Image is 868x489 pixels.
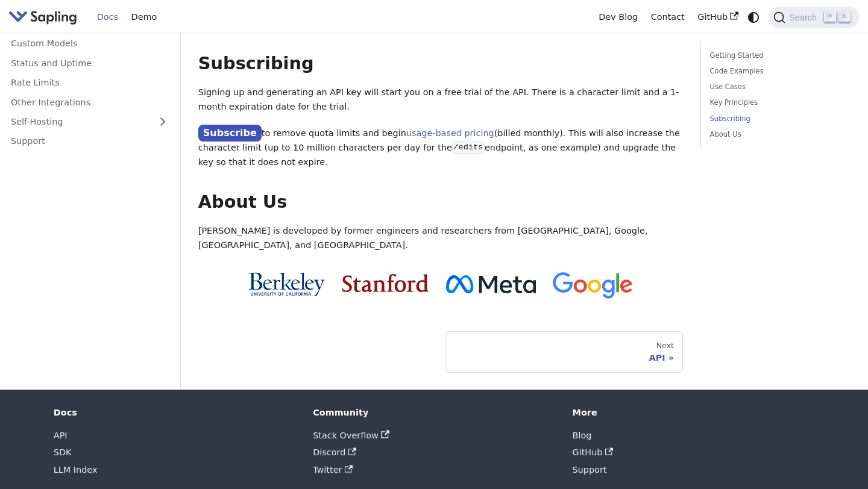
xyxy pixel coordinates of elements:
[198,53,684,75] h2: Subscribing
[313,465,353,475] a: Twitter
[4,94,175,111] a: Other Integrations
[4,55,175,72] a: Status and Uptime
[592,8,644,26] a: Dev Blog
[342,274,429,292] img: Stanford
[710,66,846,77] a: Code Examples
[8,8,81,26] a: Sapling.ai
[54,431,68,440] a: API
[125,8,163,26] a: Demo
[838,11,851,22] kbd: K
[745,8,763,26] button: Switch between dark and light mode (currently system mode)
[573,447,614,457] a: GitHub
[769,7,859,28] button: Search (Command+K)
[824,11,836,22] kbd: ⌘
[406,128,494,138] a: usage-based pricing
[691,8,744,26] a: GitHub
[454,352,674,363] div: API
[198,192,684,213] h2: About Us
[4,113,175,131] a: Self-Hosting
[313,407,555,418] div: Community
[454,341,674,350] div: Next
[198,224,684,253] p: [PERSON_NAME] is developed by former engineers and researchers from [GEOGRAPHIC_DATA], Google, [G...
[4,132,175,150] a: Support
[710,113,846,125] a: Subscribing
[710,50,846,61] a: Getting Started
[198,331,684,372] nav: Docs pages
[573,431,592,440] a: Blog
[452,142,485,154] code: /edits
[710,81,846,93] a: Use Cases
[445,331,683,372] a: NextAPI
[198,125,262,142] a: Subscribe
[54,465,98,475] a: LLM Index
[644,8,691,26] a: Contact
[313,431,389,440] a: Stack Overflow
[248,272,325,296] img: Cal
[553,272,633,299] img: Google
[313,447,356,457] a: Discord
[710,97,846,108] a: Key Principles
[54,407,296,418] div: Docs
[4,74,175,92] a: Rate Limits
[710,129,846,140] a: About Us
[198,125,684,170] p: to remove quota limits and begin (billed monthly). This will also increase the character limit (u...
[54,447,72,457] a: SDK
[198,86,684,114] p: Signing up and generating an API key will start you on a free trial of the API. There is a charac...
[8,8,77,26] img: Sapling.ai
[573,465,607,475] a: Support
[446,275,536,293] img: Meta
[785,13,824,22] span: Search
[573,407,815,418] div: More
[90,8,125,26] a: Docs
[4,35,175,52] a: Custom Models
